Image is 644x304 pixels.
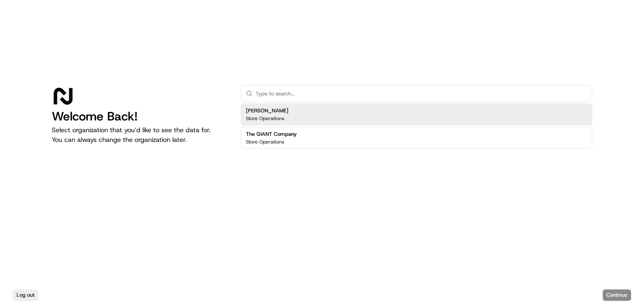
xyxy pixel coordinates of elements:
h1: Welcome Back! [52,109,228,124]
p: Select organization that you’d like to see the data for. You can always change the organization l... [52,125,228,145]
div: Suggestions [241,102,592,150]
input: Type to search... [256,85,587,101]
p: Store Operations [246,139,284,145]
button: Log out [13,289,38,301]
h2: [PERSON_NAME] [246,107,288,114]
p: Store Operations [246,115,284,122]
h2: The GIANT Company [246,131,297,138]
